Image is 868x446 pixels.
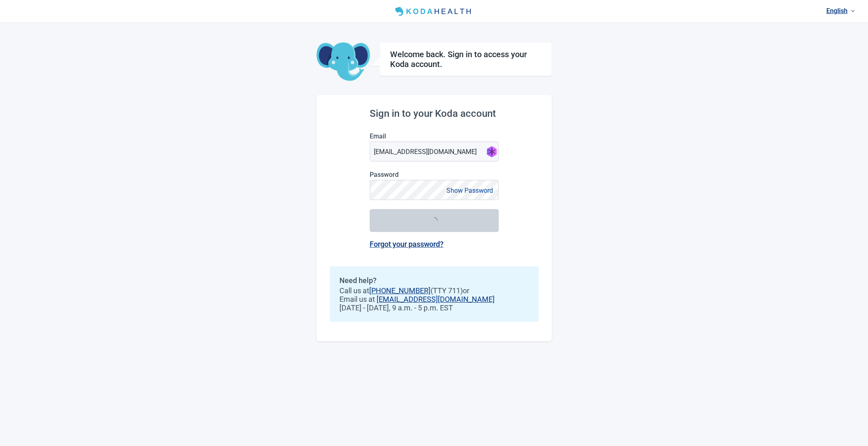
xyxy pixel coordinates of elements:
a: [PHONE_NUMBER] [369,286,431,295]
h1: Welcome back. Sign in to access your Koda account. [390,49,542,69]
a: Forgot your password? [370,240,444,248]
span: Email us at [339,295,529,303]
span: Call us at (TTY 711) or [339,286,529,295]
a: Current language: English [823,4,858,18]
h2: Sign in to your Koda account [370,108,499,119]
main: Main content [317,23,552,341]
span: down [851,9,855,13]
label: Password [370,171,499,178]
img: Koda Health [392,5,476,18]
h2: Need help? [339,276,529,285]
span: loading [429,216,439,225]
label: Email [370,132,499,140]
button: Show Password [444,185,495,196]
img: Koda Elephant [317,42,370,82]
a: [EMAIL_ADDRESS][DOMAIN_NAME] [377,295,495,303]
span: [DATE] - [DATE], 9 a.m. - 5 p.m. EST [339,303,529,312]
